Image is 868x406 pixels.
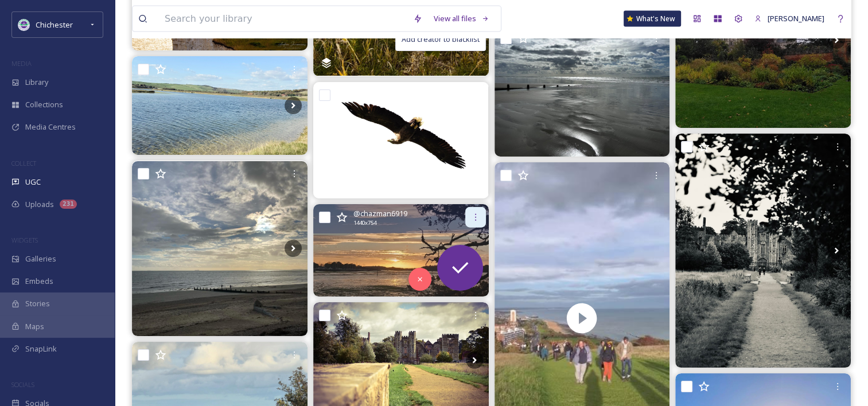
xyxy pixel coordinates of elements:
[11,380,34,389] span: SOCIALS
[353,219,376,227] span: 1440 x 754
[25,253,56,264] span: Galleries
[25,77,48,88] span: Library
[11,159,36,167] span: COLLECT
[313,204,489,296] img: Sunset Chichester Harbour 5/09/25 #chichester
[18,19,30,30] img: Logo_of_Chichester_District_Council.png
[11,236,38,244] span: WIDGETS
[25,122,76,132] span: Media Centres
[132,56,308,155] img: Muddy boots, happy heart. The classic Seven Sisters walk from Seaford to Eastbourne did not disap...
[60,200,77,209] div: 231
[675,134,851,368] img: Cowdray Ruins Part 2 #cowdray #cowdrayestate #cowdrayruins #photographer #photography #westsussex...
[495,25,670,157] img: Low tide West Wittering, silver sands? #westwitteringbeach #westwittering #sussex #beach #sea #se...
[768,13,824,24] span: [PERSON_NAME]
[11,59,32,68] span: MEDIA
[624,11,681,27] a: What's New
[36,19,73,30] span: Chichester
[353,208,407,219] span: @ chazman6919
[25,99,63,110] span: Collections
[159,6,407,32] input: Search your library
[132,161,308,337] img: 5th October 2025 - Around Selsey Bill - #photo365 #photoaday #seaside #beach #clouds #selsey #sel...
[25,321,44,332] span: Maps
[25,343,57,354] span: SnapLink
[402,34,480,45] span: Add creator to blacklist
[313,82,489,199] img: White tailed eagle #whitetailedeagle #westsussexlife #whitetailedeagles #rspb #rspb_love_nature #...
[25,276,53,287] span: Embeds
[25,298,50,309] span: Stories
[749,7,830,30] a: [PERSON_NAME]
[25,199,54,210] span: Uploads
[25,177,41,188] span: UGC
[428,7,495,30] a: View all files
